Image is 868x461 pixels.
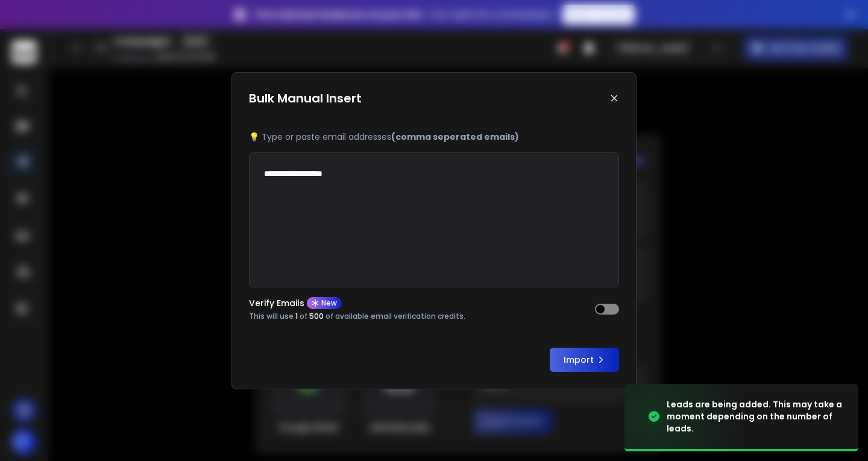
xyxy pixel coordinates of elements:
p: This will use of of available email verification credits. [249,312,465,321]
span: 1 [295,311,298,321]
span: 500 [309,311,324,321]
button: Import [550,348,619,372]
div: Leads are being added. This may take a moment depending on the number of leads. [667,398,844,434]
div: New [307,297,342,309]
b: (comma seperated emails) [391,131,519,143]
p: 💡 Type or paste email addresses [249,131,619,143]
img: image [624,381,745,453]
p: Verify Emails [249,299,304,307]
h1: Bulk Manual Insert [249,90,362,107]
